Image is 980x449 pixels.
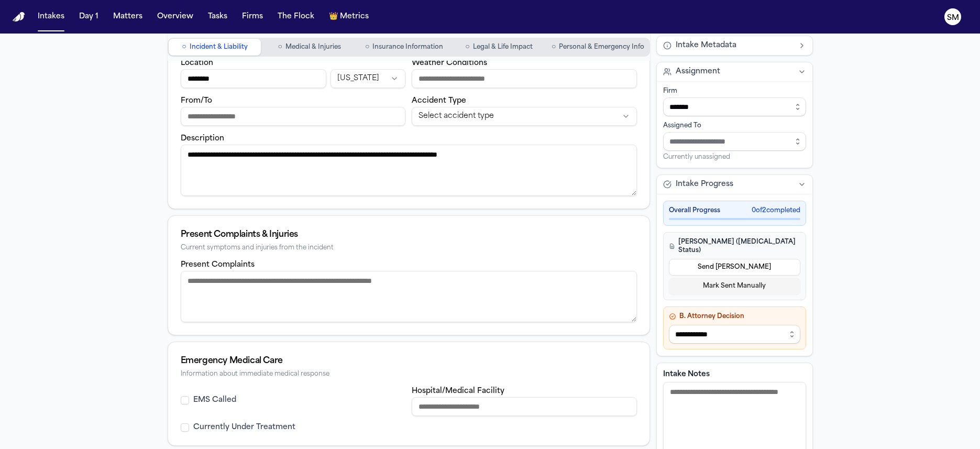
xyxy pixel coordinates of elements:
input: Assign to staff member [663,132,806,151]
label: Location [181,59,213,67]
button: Go to Incident & Liability [169,39,261,56]
button: Incident state [331,69,405,88]
button: The Flock [273,7,318,26]
label: Currently Under Treatment [193,422,295,433]
button: Go to Personal & Emergency Info [547,39,648,56]
label: Intake Notes [663,369,806,380]
span: ○ [465,42,469,52]
label: Accident Type [412,97,466,105]
span: Legal & Life Impact [473,43,533,51]
span: 0 of 2 completed [752,206,800,215]
span: ○ [182,42,186,52]
button: Assignment [657,62,812,81]
label: From/To [181,97,212,105]
div: Firm [663,87,806,95]
span: Overall Progress [669,206,720,215]
input: From/To destination [181,107,406,126]
a: Home [13,12,25,22]
button: Go to Legal & Life Impact [453,39,545,56]
label: Weather Conditions [412,59,487,67]
span: ○ [278,42,282,52]
h4: B. Attorney Decision [669,312,800,321]
button: Tasks [204,7,232,26]
button: crownMetrics [325,7,373,26]
span: ○ [552,42,556,52]
button: Go to Insurance Information [358,39,450,56]
button: Intakes [34,7,69,26]
div: Assigned To [663,122,806,130]
span: Incident & Liability [190,43,248,51]
span: Intake Metadata [676,40,736,51]
div: Present Complaints & Injuries [181,228,637,241]
img: Finch Logo [13,12,25,22]
button: Intake Progress [657,175,812,194]
textarea: Incident description [181,145,637,196]
div: Current symptoms and injuries from the incident [181,244,637,252]
div: Emergency Medical Care [181,355,637,367]
label: EMS Called [193,395,236,406]
input: Weather conditions [412,69,637,88]
span: Assignment [676,67,720,77]
h4: [PERSON_NAME] ([MEDICAL_DATA] Status) [669,238,800,255]
span: Medical & Injuries [285,43,341,51]
input: Incident location [181,69,326,88]
div: Information about immediate medical response [181,370,637,378]
button: Firms [238,7,267,26]
input: Hospital or medical facility [412,397,637,416]
span: Intake Progress [676,179,733,190]
button: Matters [109,7,147,26]
span: Currently unassigned [663,153,730,161]
span: Personal & Emergency Info [559,43,644,51]
button: Overview [153,7,197,26]
label: Description [181,135,224,143]
span: Insurance Information [372,43,443,51]
button: Day 1 [75,7,103,26]
textarea: Present complaints [181,271,637,322]
input: Select firm [663,97,806,116]
button: Go to Medical & Injuries [263,39,356,56]
button: Intake Metadata [657,36,812,55]
label: Present Complaints [181,261,255,269]
button: Send [PERSON_NAME] [669,259,800,276]
label: Hospital/Medical Facility [412,387,504,395]
span: ○ [365,42,369,52]
button: Mark Sent Manually [669,278,800,294]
